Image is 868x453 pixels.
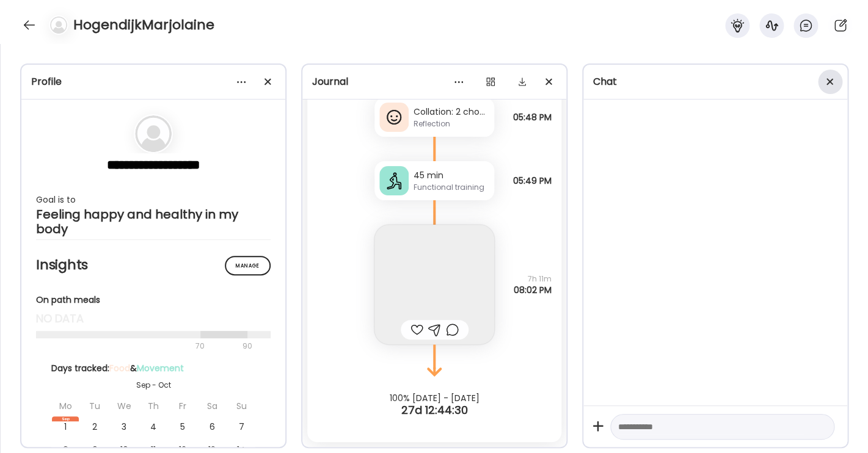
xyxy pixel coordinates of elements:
[140,396,167,416] div: Th
[302,393,566,403] div: 100% [DATE] - [DATE]
[111,396,137,416] div: We
[31,74,275,89] div: Profile
[228,416,255,437] div: 7
[50,16,67,34] img: bg-avatar-default.svg
[52,416,79,421] div: Sep
[514,274,552,284] span: 7h 11m
[312,74,556,89] div: Journal
[73,15,214,35] h4: HogendijkMarjolaine
[36,294,271,306] div: On path meals
[137,362,184,374] span: Movement
[52,416,79,437] div: 1
[140,416,167,437] div: 4
[513,112,552,123] span: 05:48 PM
[169,396,196,416] div: Fr
[36,256,271,274] h2: Insights
[414,182,489,193] div: Functional training
[52,396,79,416] div: Mo
[199,396,225,416] div: Sa
[36,192,271,207] div: Goal is to
[414,118,489,129] div: Reflection
[414,169,489,182] div: 45 min
[514,284,552,295] span: 08:02 PM
[302,403,566,418] div: 27d 12:44:30
[81,396,108,416] div: Tu
[169,416,196,437] div: 5
[51,362,255,375] div: Days tracked: &
[199,416,225,437] div: 6
[111,416,137,437] div: 3
[241,339,253,353] div: 90
[81,416,108,437] div: 2
[36,339,239,353] div: 70
[228,396,255,416] div: Su
[51,380,255,391] div: Sep - Oct
[225,256,271,275] div: Manage
[593,74,837,89] div: Chat
[109,362,130,374] span: Food
[36,311,271,326] div: no data
[36,207,271,236] div: Feeling happy and healthy in my body
[414,106,489,118] div: Collation: 2 chocolats et un fruit
[513,175,552,186] span: 05:49 PM
[135,115,172,152] img: bg-avatar-default.svg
